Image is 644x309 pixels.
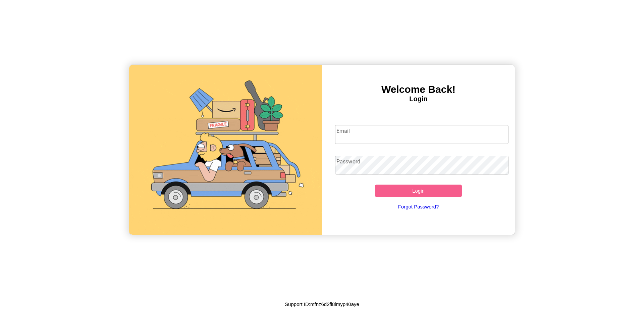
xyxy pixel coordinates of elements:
[129,65,322,235] img: gif
[375,185,462,197] button: Login
[285,300,359,309] p: Support ID: mfnz6d2fi8imyp40aye
[332,197,505,216] a: Forgot Password?
[322,84,515,95] h3: Welcome Back!
[322,95,515,103] h4: Login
